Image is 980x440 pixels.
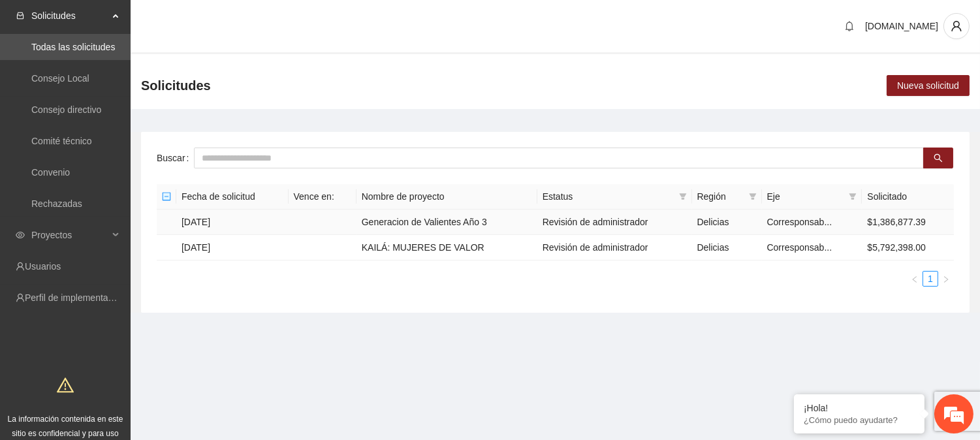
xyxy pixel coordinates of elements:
[907,271,923,287] li: Previous Page
[162,192,171,201] span: minus-square
[767,217,832,227] span: Corresponsab...
[840,21,859,31] span: bell
[68,67,219,84] div: Chatee con nosotros ahora
[16,11,25,20] span: inbox
[537,235,692,260] td: Revisión de administrador
[923,271,938,287] li: 1
[16,230,25,240] span: eye
[31,136,92,146] a: Comité técnico
[676,187,689,206] span: filter
[887,75,970,96] button: Nueva solicitud
[943,13,970,39] button: user
[31,167,70,178] a: Convenio
[141,75,211,96] span: Solicitudes
[923,272,938,286] a: 1
[679,193,687,200] span: filter
[865,21,938,31] span: [DOMAIN_NAME]
[176,235,289,260] td: [DATE]
[944,20,969,32] span: user
[537,210,692,235] td: Revisión de administrador
[767,242,832,253] span: Corresponsab...
[907,271,923,287] button: left
[25,292,127,303] a: Perfil de implementadora
[214,7,245,38] div: Minimizar ventana de chat en vivo
[897,78,959,93] span: Nueva solicitud
[692,210,762,235] td: Delicias
[31,198,82,209] a: Rechazadas
[31,3,108,29] span: Solicitudes
[356,235,537,260] td: KAILÁ: MUJERES DE VALOR
[911,275,919,283] span: left
[839,16,860,37] button: bell
[289,184,356,210] th: Vence en:
[804,415,915,425] p: ¿Cómo puedo ayudarte?
[862,235,954,260] td: $5,792,398.00
[31,73,89,84] a: Consejo Local
[849,193,857,200] span: filter
[862,184,954,210] th: Solicitado
[749,193,757,200] span: filter
[157,148,194,168] label: Buscar
[697,189,744,204] span: Región
[692,235,762,260] td: Delicias
[31,42,115,52] a: Todas las solicitudes
[846,187,859,206] span: filter
[942,275,950,283] span: right
[31,222,108,248] span: Proyectos
[76,145,180,277] span: Estamos en línea.
[804,403,915,413] div: ¡Hola!
[31,104,101,115] a: Consejo directivo
[7,298,249,343] textarea: Escriba su mensaje y pulse “Intro”
[767,189,844,204] span: Eje
[356,184,537,210] th: Nombre de proyecto
[923,148,953,168] button: search
[176,210,289,235] td: [DATE]
[25,261,61,272] a: Usuarios
[356,210,537,235] td: Generacion de Valientes Año 3
[862,210,954,235] td: $1,386,877.39
[938,271,954,287] li: Next Page
[57,377,74,394] span: warning
[934,153,943,164] span: search
[176,184,289,210] th: Fecha de solicitud
[543,189,674,204] span: Estatus
[746,187,759,206] span: filter
[938,271,954,287] button: right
